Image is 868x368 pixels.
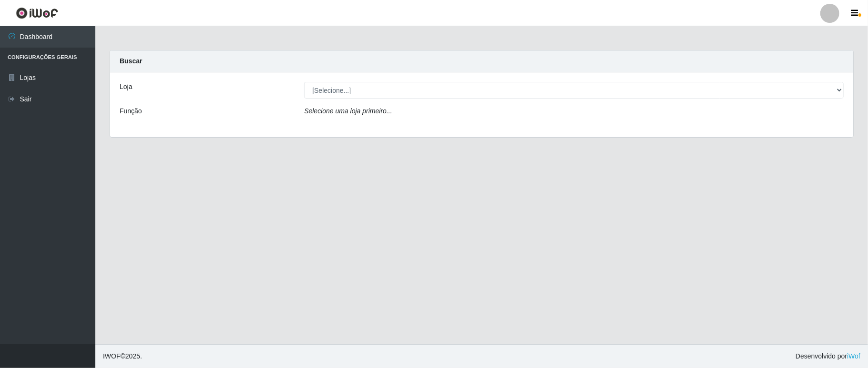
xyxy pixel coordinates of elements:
[120,57,142,65] strong: Buscar
[120,106,142,116] label: Função
[103,351,142,361] span: © 2025 .
[304,107,392,115] i: Selecione uma loja primeiro...
[796,351,860,361] span: Desenvolvido por
[120,82,132,92] label: Loja
[847,352,860,360] a: iWof
[16,7,58,19] img: CoreUI Logo
[103,352,121,360] span: IWOF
